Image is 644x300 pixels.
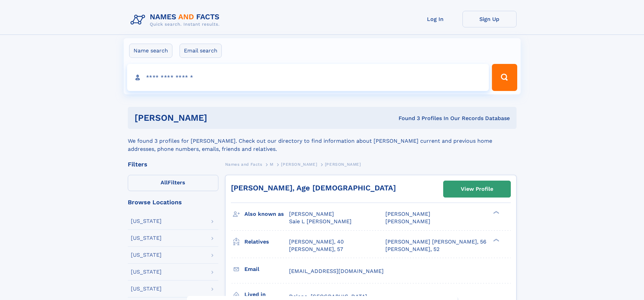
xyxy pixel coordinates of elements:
[303,115,510,122] div: Found 3 Profiles In Our Records Database
[492,238,500,242] div: ❯
[408,11,462,27] a: Log In
[270,162,273,167] span: M
[128,199,218,205] div: Browse Locations
[492,210,500,215] div: ❯
[180,44,222,58] label: Email search
[131,235,162,241] div: [US_STATE]
[289,293,367,300] span: Delano, [GEOGRAPHIC_DATA]
[325,162,361,167] span: [PERSON_NAME]
[385,211,430,217] span: [PERSON_NAME]
[131,269,162,275] div: [US_STATE]
[131,218,162,224] div: [US_STATE]
[289,268,384,274] span: [EMAIL_ADDRESS][DOMAIN_NAME]
[135,114,303,122] h1: [PERSON_NAME]
[244,236,289,248] h3: Relatives
[289,218,352,225] span: Saie L [PERSON_NAME]
[225,160,262,168] a: Names and Facts
[128,129,517,153] div: We found 3 profiles for [PERSON_NAME]. Check out our directory to find information about [PERSON_...
[244,208,289,220] h3: Also known as
[131,252,162,258] div: [US_STATE]
[492,64,517,91] button: Search Button
[129,44,172,58] label: Name search
[231,184,396,192] a: [PERSON_NAME], Age [DEMOGRAPHIC_DATA]
[128,161,218,167] div: Filters
[128,175,218,191] label: Filters
[131,286,162,292] div: [US_STATE]
[244,263,289,275] h3: Email
[270,160,273,168] a: M
[128,11,225,29] img: Logo Names and Facts
[127,64,489,91] input: search input
[289,211,334,217] span: [PERSON_NAME]
[281,162,317,167] span: [PERSON_NAME]
[385,246,439,253] a: [PERSON_NAME], 52
[385,238,486,246] a: [PERSON_NAME] [PERSON_NAME], 56
[281,160,317,168] a: [PERSON_NAME]
[289,238,344,246] a: [PERSON_NAME], 40
[462,11,517,27] a: Sign Up
[444,181,510,197] a: View Profile
[161,179,168,186] span: All
[289,246,343,253] a: [PERSON_NAME], 57
[461,181,493,197] div: View Profile
[385,218,430,225] span: [PERSON_NAME]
